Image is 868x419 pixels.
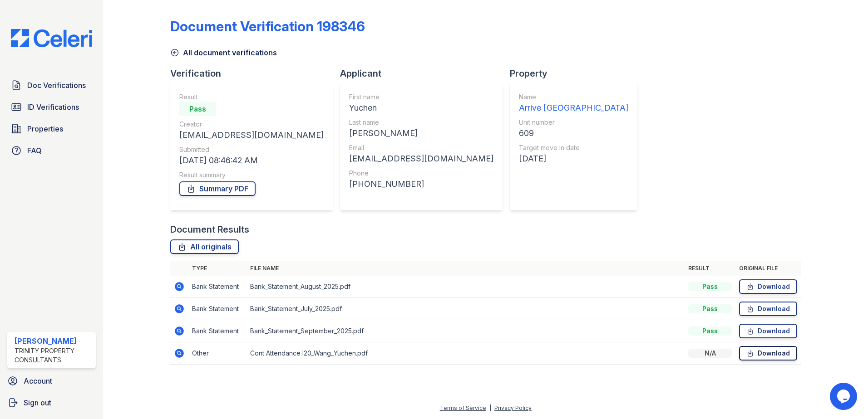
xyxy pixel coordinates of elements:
[179,145,324,154] div: Submitted
[170,239,239,254] a: All originals
[519,118,628,127] div: Unit number
[688,304,732,313] div: Pass
[349,169,493,178] div: Phone
[7,98,96,116] a: ID Verifications
[4,372,99,390] a: Account
[179,181,256,196] a: Summary PDF
[170,67,340,80] div: Verification
[170,47,277,58] a: All document verifications
[519,102,628,114] div: Arrive [GEOGRAPHIC_DATA]
[247,342,685,365] td: Cont Attendance I20_Wang_Yuchen.pdf
[7,120,96,138] a: Properties
[440,404,486,411] a: Terms of Service
[27,80,86,91] span: Doc Verifications
[188,320,247,342] td: Bank Statement
[247,298,685,320] td: Bank_Statement_July_2025.pdf
[685,261,735,276] th: Result
[179,129,324,141] div: [EMAIL_ADDRESS][DOMAIN_NAME]
[510,67,645,80] div: Property
[27,123,63,134] span: Properties
[179,154,324,167] div: [DATE] 08:46:42 AM
[349,102,493,114] div: Yuchen
[519,93,628,102] div: Name
[24,397,51,408] span: Sign out
[519,127,628,140] div: 609
[188,276,247,298] td: Bank Statement
[688,349,732,358] div: N/A
[170,18,365,34] div: Document Verification 198346
[349,93,493,102] div: First name
[830,383,859,410] iframe: chat widget
[247,261,685,276] th: File name
[4,394,99,412] a: Sign out
[739,279,797,294] a: Download
[170,223,249,236] div: Document Results
[27,102,79,112] span: ID Verifications
[349,178,493,190] div: [PHONE_NUMBER]
[179,120,324,129] div: Creator
[247,320,685,342] td: Bank_Statement_September_2025.pdf
[7,141,96,160] a: FAQ
[340,67,510,80] div: Applicant
[24,375,52,386] span: Account
[688,282,732,291] div: Pass
[27,145,42,156] span: FAQ
[739,346,797,361] a: Download
[688,326,732,336] div: Pass
[349,127,493,140] div: [PERSON_NAME]
[247,276,685,298] td: Bank_Statement_August_2025.pdf
[739,302,797,316] a: Download
[7,76,96,94] a: Doc Verifications
[739,324,797,338] a: Download
[188,261,247,276] th: Type
[179,102,216,116] div: Pass
[519,93,628,114] a: Name Arrive [GEOGRAPHIC_DATA]
[494,404,532,411] a: Privacy Policy
[188,298,247,320] td: Bank Statement
[179,171,324,180] div: Result summary
[349,118,493,127] div: Last name
[349,152,493,165] div: [EMAIL_ADDRESS][DOMAIN_NAME]
[349,143,493,152] div: Email
[735,261,801,276] th: Original file
[188,342,247,365] td: Other
[489,404,491,411] div: |
[179,93,324,102] div: Result
[519,152,628,165] div: [DATE]
[4,29,99,47] img: CE_Logo_Blue-a8612792a0a2168367f1c8372b55b34899dd931a85d93a1a3d3e32e68fde9ad4.png
[15,346,92,365] div: Trinity Property Consultants
[15,336,92,346] div: [PERSON_NAME]
[519,143,628,152] div: Target move in date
